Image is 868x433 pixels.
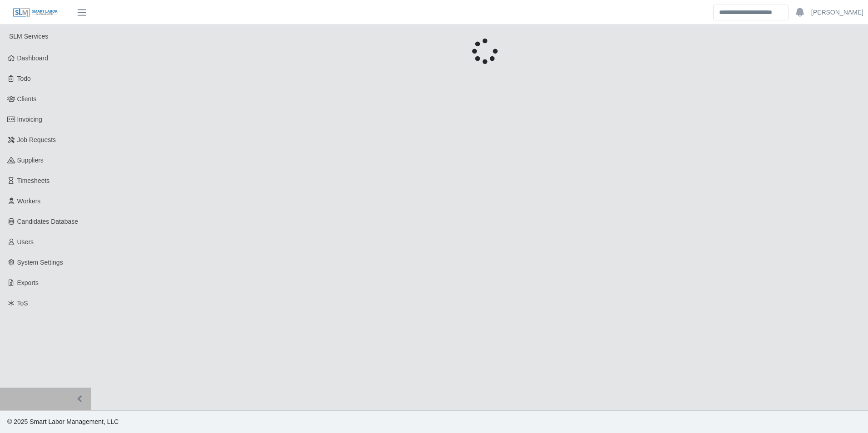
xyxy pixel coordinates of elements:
span: Job Requests [17,136,56,143]
span: Exports [17,279,39,286]
span: Todo [17,75,31,82]
span: Timesheets [17,177,50,184]
span: SLM Services [9,33,48,40]
span: ToS [17,300,28,307]
span: Users [17,238,34,246]
span: Dashboard [17,54,49,62]
span: Clients [17,95,37,103]
span: © 2025 Smart Labor Management, LLC [7,418,118,425]
span: Workers [17,197,41,205]
span: Invoicing [17,116,42,123]
img: SLM Logo [13,8,58,18]
a: [PERSON_NAME] [811,8,863,17]
span: Candidates Database [17,218,79,225]
span: Suppliers [17,157,44,164]
input: Search [713,5,789,20]
span: System Settings [17,259,63,266]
